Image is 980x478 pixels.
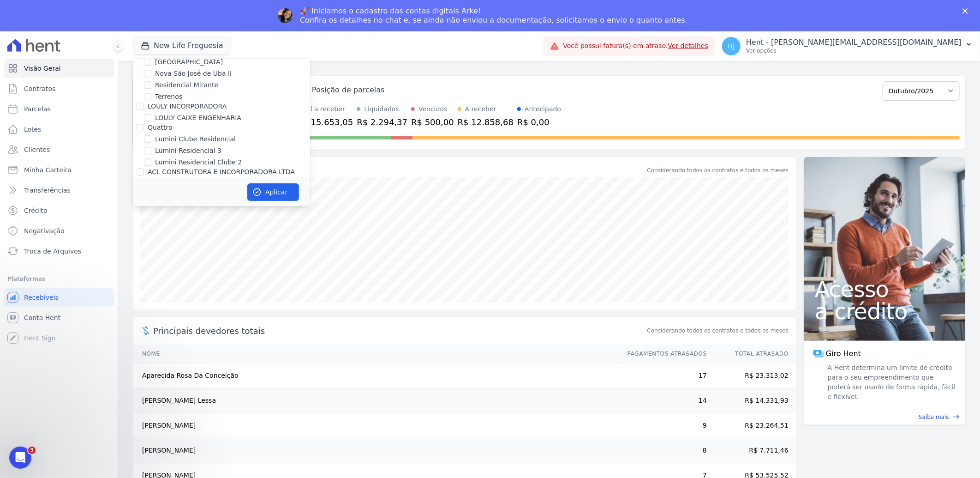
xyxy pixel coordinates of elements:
[24,226,65,236] span: Negativação
[919,413,949,421] span: Saiba mais
[563,41,708,51] span: Você possui fatura(s) em atraso.
[133,363,619,388] td: Aparecida Rosa Da Conceição
[133,413,619,438] td: [PERSON_NAME]
[525,104,561,114] div: Antecipado
[278,8,293,23] img: Profile image for Adriane
[707,345,796,363] th: Total Atrasado
[619,345,707,363] th: Pagamentos Atrasados
[707,363,796,388] td: R$ 23.313,02
[418,104,447,114] div: Vencidos
[24,125,42,134] span: Lotes
[153,325,645,337] span: Principais devedores totais
[24,64,61,73] span: Visão Geral
[300,6,687,25] div: 🚀 Iniciamos o cadastro das contas digitais Arke! Confira os detalhes no chat e, se ainda não envi...
[153,164,645,177] div: Saldo devedor total
[155,80,218,90] label: Residencial Mirante
[24,247,81,256] span: Troca de Arquivos
[7,273,110,284] div: Plataformas
[707,413,796,438] td: R$ 23.264,51
[826,348,861,359] span: Giro Hent
[24,293,59,302] span: Recebíveis
[619,413,707,438] td: 9
[133,438,619,463] td: [PERSON_NAME]
[4,79,114,98] a: Contratos
[155,57,223,67] label: [GEOGRAPHIC_DATA]
[619,438,707,463] td: 8
[9,447,31,469] iframe: Intercom live chat
[312,85,385,96] div: Posição de parcelas
[28,447,36,454] span: 3
[155,92,182,102] label: Terrenos
[148,124,172,131] label: Quattro
[148,103,227,110] label: LOULY INCORPORADORA
[24,104,51,114] span: Parcelas
[962,8,972,14] div: Fechar
[24,145,50,154] span: Clientes
[517,116,561,128] div: R$ 0,00
[247,183,299,201] button: Aplicar
[715,33,980,59] button: Hj Hent - [PERSON_NAME][EMAIL_ADDRESS][DOMAIN_NAME] Ver opções
[297,104,353,114] div: Total a receber
[746,47,962,54] p: Ver opções
[364,104,399,114] div: Liquidados
[809,413,960,421] a: Saiba mais east
[357,116,407,128] div: R$ 2.294,37
[155,157,242,167] label: Lumini Residencial Clube 2
[815,278,954,300] span: Acesso
[4,309,114,327] a: Conta Hent
[155,69,232,79] label: Nova São José de Uba II
[619,388,707,413] td: 14
[953,413,960,420] span: east
[728,43,735,49] span: Hj
[619,363,707,388] td: 17
[4,181,114,200] a: Transferências
[746,38,962,47] p: Hent - [PERSON_NAME][EMAIL_ADDRESS][DOMAIN_NAME]
[826,363,956,402] span: A Hent determina um limite de crédito para o seu empreendimento que poderá ser usado de forma ráp...
[155,134,236,144] label: Lumini Clube Residencial
[707,388,796,413] td: R$ 14.331,93
[707,438,796,463] td: R$ 7.711,46
[133,37,231,54] button: New Life Freguesia
[4,242,114,260] a: Troca de Arquivos
[24,206,48,215] span: Crédito
[24,84,55,93] span: Contratos
[465,104,496,114] div: A receber
[148,168,295,175] label: ACL CONSTRUTORA E INCORPORADORA LTDA
[155,113,241,123] label: LOULY CAIXE ENGENHARIA
[4,59,114,78] a: Visão Geral
[155,146,221,156] label: Lumini Residencial 3
[668,42,709,49] a: Ver detalhes
[24,186,71,195] span: Transferências
[4,100,114,118] a: Parcelas
[411,116,454,128] div: R$ 500,00
[4,288,114,307] a: Recebíveis
[24,165,72,175] span: Minha Carteira
[815,300,954,322] span: a crédito
[297,116,353,128] div: R$ 15.653,05
[4,222,114,240] a: Negativação
[4,161,114,179] a: Minha Carteira
[647,327,789,335] span: Considerando todos os contratos e todos os meses
[458,116,514,128] div: R$ 12.858,68
[24,313,60,322] span: Conta Hent
[133,345,619,363] th: Nome
[4,140,114,159] a: Clientes
[4,201,114,220] a: Crédito
[4,120,114,139] a: Lotes
[647,166,789,175] div: Considerando todos os contratos e todos os meses
[133,388,619,413] td: [PERSON_NAME] Lessa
